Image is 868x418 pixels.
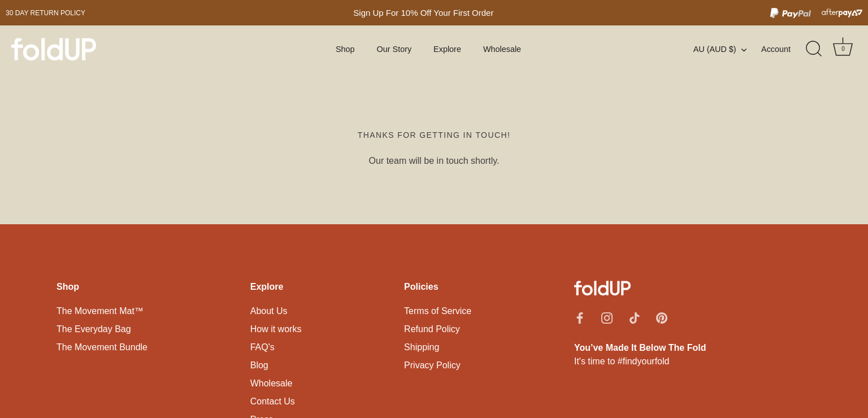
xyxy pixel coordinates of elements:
h6: Policies [404,281,471,293]
strong: You’ve Made It Below The Fold [574,343,706,352]
a: Pinterest [656,312,667,322]
a: Facebook [574,312,585,322]
a: Blog [250,360,268,370]
a: Terms of Service [404,306,471,316]
div: 0 [837,43,849,55]
a: The Everyday Bag [57,324,131,334]
p: Our team will be in touch shortly. [222,154,646,168]
h6: Explore [250,281,302,293]
a: Wholesale [250,378,293,388]
a: Instagram [601,312,613,322]
a: Our Story [367,38,421,60]
a: Cart [831,37,856,62]
div: Primary navigation [308,38,549,60]
a: About Us [250,306,288,316]
a: 30 day Return policy [6,6,85,20]
p: It's time to #findyourfold [574,341,811,368]
a: Account [761,42,810,56]
a: How it works [250,324,302,334]
a: The Movement Mat™ [57,306,144,316]
a: Explore [424,38,471,60]
a: Tiktok [629,312,640,322]
a: The Movement Bundle [57,342,147,352]
button: AU (AUD $) [693,44,759,54]
a: FAQ's [250,342,275,352]
a: Privacy Policy [404,360,461,370]
a: Shipping [404,342,439,352]
div: Thanks for getting in touch! [222,129,646,141]
a: Refund Policy [404,324,460,334]
h6: Shop [57,281,147,293]
a: Wholesale [474,38,531,60]
a: Search [802,37,827,62]
a: Contact Us [250,397,295,406]
img: foldUP [574,281,631,295]
a: Shop [326,38,364,60]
